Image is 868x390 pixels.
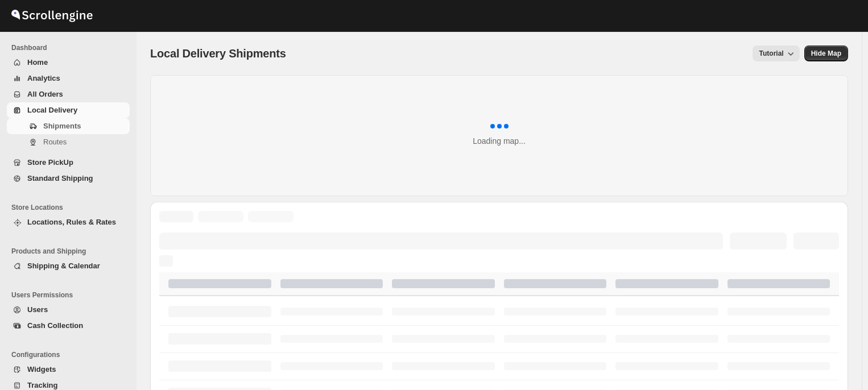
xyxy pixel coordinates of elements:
[43,138,67,146] span: Routes
[27,218,116,226] span: Locations, Rules & Rates
[7,318,130,334] button: Cash Collection
[7,214,130,230] button: Locations, Rules & Rates
[11,291,131,300] span: Users Permissions
[7,55,130,70] button: Home
[804,45,848,61] button: Map action label
[759,49,784,57] span: Tutorial
[753,45,800,61] button: Tutorial
[7,362,130,377] button: Widgets
[27,90,63,98] span: All Orders
[27,381,57,389] span: Tracking
[11,203,131,212] span: Store Locations
[27,305,48,314] span: Users
[27,74,60,82] span: Analytics
[811,49,841,58] span: Hide Map
[27,158,73,167] span: Store PickUp
[43,122,81,130] span: Shipments
[27,58,48,67] span: Home
[7,302,130,318] button: Users
[11,247,131,256] span: Products and Shipping
[7,70,130,86] button: Analytics
[27,365,56,374] span: Widgets
[27,262,100,270] span: Shipping & Calendar
[27,174,93,182] span: Standard Shipping
[7,258,130,274] button: Shipping & Calendar
[7,86,130,102] button: All Orders
[11,350,131,359] span: Configurations
[473,135,526,147] div: Loading map...
[150,47,286,60] span: Local Delivery Shipments
[7,134,130,150] button: Routes
[27,106,77,114] span: Local Delivery
[27,321,83,330] span: Cash Collection
[7,118,130,134] button: Shipments
[11,43,131,52] span: Dashboard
